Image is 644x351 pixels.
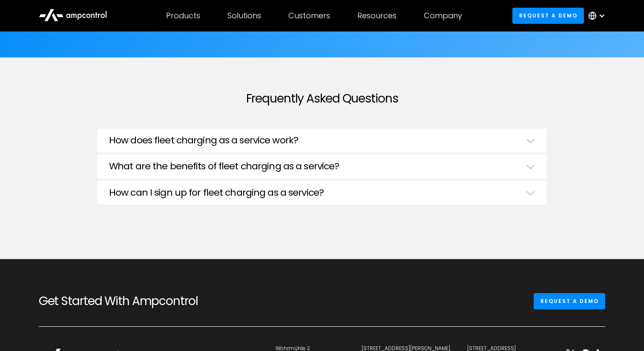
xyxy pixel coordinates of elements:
[534,293,605,309] a: Request a demo
[97,91,547,106] h2: Frequently Asked Questions
[166,11,200,20] div: Products
[288,11,330,20] div: Customers
[424,11,462,20] div: Company
[39,294,216,308] h2: Get Started With Ampcontrol
[512,8,584,23] a: Request a demo
[109,187,324,198] h3: How can I sign up for fleet charging as a service?
[526,138,535,143] img: Dropdown Arrow
[526,191,535,196] img: Dropdown Arrow
[526,164,535,169] img: Dropdown Arrow
[357,11,397,20] div: Resources
[227,11,261,20] div: Solutions
[109,161,339,172] h3: What are the benefits of fleet charging as a service?
[109,135,298,146] h3: How does fleet charging as a service work?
